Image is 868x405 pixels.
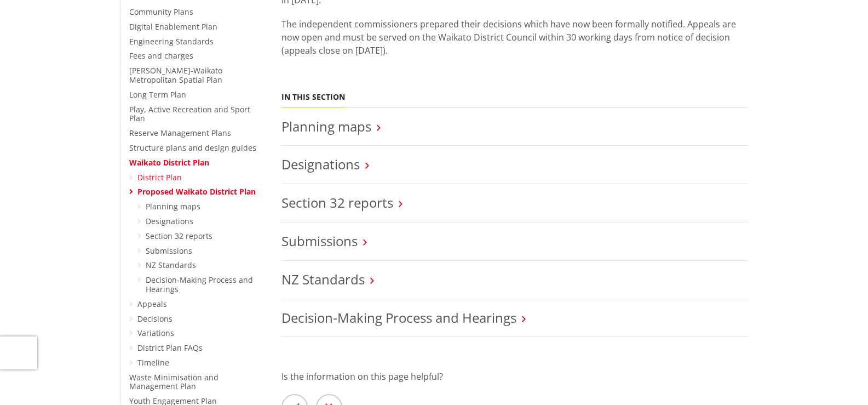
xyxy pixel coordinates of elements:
[281,193,393,212] a: Section 32 reports
[818,359,857,398] iframe: Messenger Launcher
[281,18,748,57] p: The independent commissioners prepared their decisions which have now been formally notified. App...
[281,232,358,250] a: Submissions
[129,142,256,153] a: Structure plans and design guides
[281,270,365,288] a: NZ Standards
[137,186,256,197] a: Proposed Waikato District Plan
[281,309,516,327] a: Decision-Making Process and Hearings
[129,372,219,392] a: Waste Minimisation and Management Plan
[146,231,212,241] a: Section 32 reports
[146,246,192,256] a: Submissions
[146,260,196,270] a: NZ Standards
[146,216,193,226] a: Designations
[146,201,200,212] a: Planning maps
[129,89,186,100] a: Long Term Plan
[129,157,209,168] a: Waikato District Plan
[129,65,222,85] a: [PERSON_NAME]-Waikato Metropolitan Spatial Plan
[129,50,193,61] a: Fees and charges
[281,93,345,102] h5: In this section
[129,128,231,138] a: Reserve Management Plans
[281,155,360,173] a: Designations
[137,357,169,368] a: Timeline
[129,104,250,124] a: Play, Active Recreation and Sport Plan
[137,343,203,353] a: District Plan FAQs
[129,21,217,32] a: Digital Enablement Plan
[137,299,167,309] a: Appeals
[129,7,193,17] a: Community Plans
[281,117,371,135] a: Planning maps
[137,328,174,338] a: Variations
[281,370,748,383] p: Is the information on this page helpful?
[137,313,173,324] a: Decisions
[129,36,214,47] a: Engineering Standards
[137,172,182,182] a: District Plan
[146,275,253,294] a: Decision-Making Process and Hearings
